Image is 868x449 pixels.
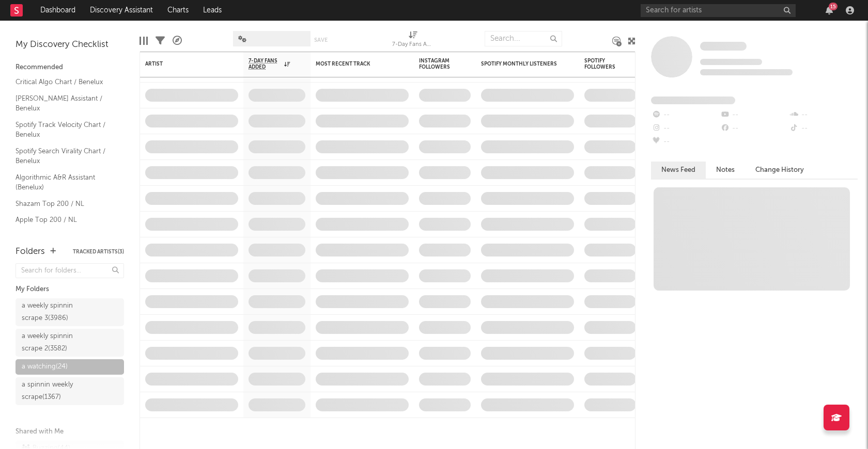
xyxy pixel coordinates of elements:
[16,198,114,210] a: Shazam Top 200 / NL
[392,26,433,56] div: 7-Day Fans Added (7-Day Fans Added)
[700,69,793,75] span: 0 fans last week
[16,146,114,167] a: Spotify Search Virality Chart / Benelux
[641,4,796,17] input: Search for artists
[16,76,114,88] a: Critical Algo Chart / Benelux
[651,122,720,135] div: --
[16,172,114,193] a: Algorithmic A&R Assistant (Benelux)
[16,359,124,375] a: a watching(24)
[22,300,95,325] div: a weekly spinnin scrape 3 ( 3986 )
[314,37,328,43] button: Save
[700,42,747,51] span: Some Artist
[16,214,114,226] a: Apple Top 200 / NL
[16,283,124,296] div: My Folders
[156,26,165,56] div: Filters
[720,122,788,135] div: --
[700,59,762,65] span: Tracking Since: [DATE]
[16,39,124,51] div: My Discovery Checklist
[22,330,95,355] div: a weekly spinnin scrape 2 ( 3582 )
[651,135,720,149] div: --
[16,377,124,405] a: a spinnin weekly scrape(1367)
[651,108,720,122] div: --
[720,108,788,122] div: --
[651,162,706,179] button: News Feed
[73,249,124,254] button: Tracked Artists(3)
[139,26,148,56] div: Edit Columns
[16,246,45,258] div: Folders
[829,3,838,10] div: 15
[392,39,433,51] div: 7-Day Fans Added (7-Day Fans Added)
[249,58,282,70] span: 7-Day Fans Added
[22,379,95,404] div: a spinnin weekly scrape ( 1367 )
[745,162,814,179] button: Change History
[22,361,68,373] div: a watching ( 24 )
[316,61,393,67] div: Most Recent Track
[173,26,182,56] div: A&R Pipeline
[16,93,114,114] a: [PERSON_NAME] Assistant / Benelux
[16,61,124,74] div: Recommended
[584,58,621,70] div: Spotify Followers
[485,31,562,46] input: Search...
[16,263,124,278] input: Search for folders...
[789,108,858,122] div: --
[700,41,747,52] a: Some Artist
[481,61,559,67] div: Spotify Monthly Listeners
[651,97,735,104] span: Fans Added by Platform
[145,61,223,67] div: Artist
[16,426,124,438] div: Shared with Me
[16,329,124,357] a: a weekly spinnin scrape 2(3582)
[706,162,745,179] button: Notes
[789,122,858,135] div: --
[16,119,114,140] a: Spotify Track Velocity Chart / Benelux
[419,58,455,70] div: Instagram Followers
[826,6,833,14] button: 15
[16,298,124,326] a: a weekly spinnin scrape 3(3986)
